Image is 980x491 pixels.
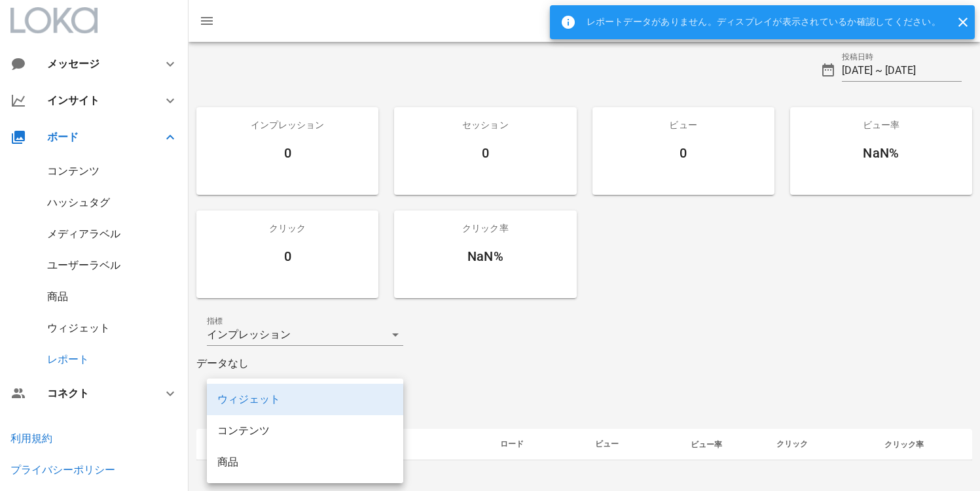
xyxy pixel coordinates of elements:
[595,439,619,449] span: ビュー
[394,107,576,143] div: セッション
[196,246,378,267] div: 0
[47,353,89,365] a: レポート
[47,322,110,334] a: ウィジェット
[790,107,972,143] div: ビュー率
[587,16,941,27] span: レポートデータがありません。ディスプレイが表示されているか確認してください。
[207,329,291,341] div: インプレッション
[47,228,120,240] a: メディアラベル
[196,211,378,246] div: クリック
[500,439,524,449] span: ロード
[47,58,141,70] div: メッセージ
[394,211,576,246] div: クリック率
[394,246,576,267] div: NaN%
[47,259,120,271] a: ユーザーラベル
[776,439,808,449] span: クリック
[691,440,722,449] span: ビュー率
[196,356,972,371] div: データなし
[217,393,393,405] div: ウィジェット
[790,143,972,163] div: NaN%
[10,464,115,476] a: プライバシーポリシー
[592,143,774,163] div: 0
[884,440,924,449] span: クリック率
[47,131,147,143] div: ボード
[47,94,147,107] div: インサイト
[207,324,403,345] div: 指標インプレッション
[196,143,378,163] div: 0
[47,290,68,303] a: 商品
[47,387,147,399] div: コネクト
[217,424,393,437] div: コンテンツ
[394,143,576,163] div: 0
[10,432,52,445] a: 利用規約
[196,107,378,143] div: インプレッション
[217,456,393,468] div: 商品
[47,196,110,209] a: ハッシュタグ
[47,165,100,177] a: コンテンツ
[592,107,774,143] div: ビュー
